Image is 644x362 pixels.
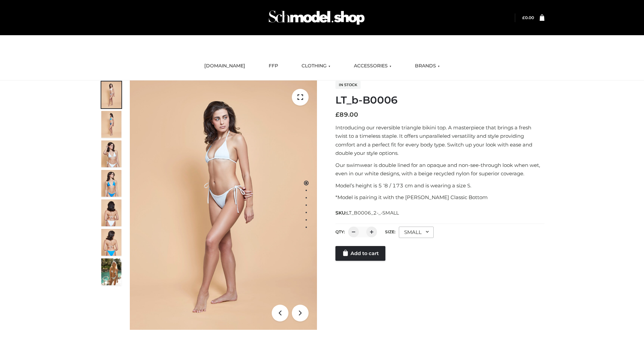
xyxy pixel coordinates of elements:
img: Arieltop_CloudNine_AzureSky2.jpg [101,258,121,285]
bdi: 0.00 [522,15,534,20]
a: BRANDS [410,59,445,73]
p: *Model is pairing it with the [PERSON_NAME] Classic Bottom [335,193,544,202]
p: Model’s height is 5 ‘8 / 173 cm and is wearing a size S. [335,181,544,190]
div: SMALL [399,227,434,238]
span: In stock [335,81,361,89]
p: Our swimwear is double lined for an opaque and non-see-through look when wet, even in our white d... [335,161,544,178]
a: Add to cart [335,246,385,261]
img: ArielClassicBikiniTop_CloudNine_AzureSky_OW114ECO_1 [130,80,317,330]
a: ACCESSORIES [349,59,396,73]
a: FFP [264,59,283,73]
label: QTY: [335,229,345,234]
a: £0.00 [522,15,534,20]
p: Introducing our reversible triangle bikini top. A masterpiece that brings a fresh twist to a time... [335,123,544,158]
a: [DOMAIN_NAME] [199,59,250,73]
bdi: 89.00 [335,111,358,118]
span: £ [522,15,525,20]
h1: LT_b-B0006 [335,94,544,106]
span: £ [335,111,339,118]
img: ArielClassicBikiniTop_CloudNine_AzureSky_OW114ECO_2-scaled.jpg [101,111,121,138]
img: ArielClassicBikiniTop_CloudNine_AzureSky_OW114ECO_7-scaled.jpg [101,199,121,226]
label: Size: [385,229,395,234]
img: ArielClassicBikiniTop_CloudNine_AzureSky_OW114ECO_1-scaled.jpg [101,81,121,108]
a: CLOTHING [297,59,335,73]
img: ArielClassicBikiniTop_CloudNine_AzureSky_OW114ECO_4-scaled.jpg [101,170,121,197]
img: ArielClassicBikiniTop_CloudNine_AzureSky_OW114ECO_8-scaled.jpg [101,229,121,256]
img: Schmodel Admin 964 [266,4,367,31]
img: ArielClassicBikiniTop_CloudNine_AzureSky_OW114ECO_3-scaled.jpg [101,140,121,167]
span: LT_B0006_2-_-SMALL [346,210,399,216]
span: SKU: [335,209,399,217]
